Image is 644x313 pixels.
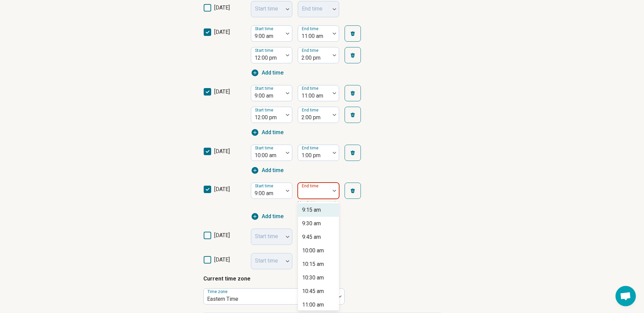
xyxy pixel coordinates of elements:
[262,128,283,137] span: Add time
[214,232,230,238] span: [DATE]
[302,287,324,295] div: 10:45 am
[251,128,283,137] button: Add time
[302,247,324,255] div: 10:00 am
[302,233,321,241] div: 9:45 am
[615,286,636,306] div: Open chat
[255,184,275,188] label: Start time
[214,186,230,192] span: [DATE]
[302,206,321,214] div: 9:15 am
[255,86,275,91] label: Start time
[262,212,283,221] span: Add time
[302,26,320,31] label: End time
[302,184,320,188] label: End time
[255,48,275,53] label: Start time
[214,88,230,95] span: [DATE]
[251,212,283,221] button: Add time
[302,86,320,91] label: End time
[251,166,283,174] button: Add time
[207,289,229,294] label: Time zone
[262,69,283,77] span: Add time
[302,108,320,112] label: End time
[255,26,275,31] label: Start time
[302,48,320,53] label: End time
[255,108,275,112] label: Start time
[302,301,324,309] div: 11:00 am
[255,146,275,150] label: Start time
[214,256,230,263] span: [DATE]
[203,275,441,283] p: Current time zone
[214,29,230,35] span: [DATE]
[302,146,320,150] label: End time
[302,260,324,268] div: 10:15 am
[251,69,283,77] button: Add time
[302,220,321,228] div: 9:30 am
[262,166,283,174] span: Add time
[298,201,337,206] span: This field is required!
[214,4,230,11] span: [DATE]
[302,274,324,282] div: 10:30 am
[214,148,230,154] span: [DATE]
